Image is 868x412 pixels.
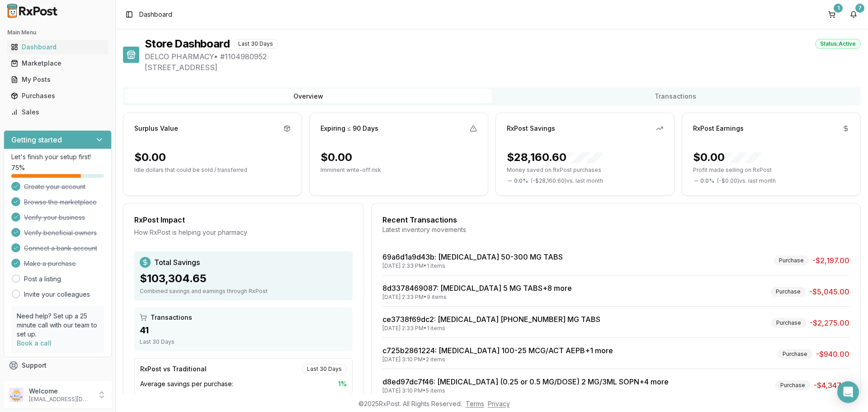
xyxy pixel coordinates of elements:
nav: breadcrumb [139,10,172,19]
div: $0.00 [134,150,166,165]
a: c725b2861224: [MEDICAL_DATA] 100-25 MCG/ACT AEPB+1 more [382,346,613,355]
div: Surplus Value [134,124,178,133]
button: Dashboard [4,40,112,54]
button: Transactions [492,89,859,104]
div: $28,160.60 [507,150,603,165]
a: 8d3378469087: [MEDICAL_DATA] 5 MG TABS+8 more [382,284,572,293]
img: User avatar [9,388,24,402]
div: [DATE] 2:33 PM • 1 items [382,262,563,270]
span: Dashboard [139,10,172,19]
span: 75 % [11,163,25,172]
div: [DATE] 3:10 PM • 5 items [382,387,669,394]
span: ( - $0.00 ) vs. last month [717,177,776,185]
span: Average savings per purchase: [140,379,233,388]
div: Purchase [774,256,809,265]
div: Purchase [778,349,812,359]
p: Need help? Set up a 25 minute call with our team to set up. [17,312,99,339]
span: Create your account [24,182,85,191]
p: Imminent write-off risk [321,166,477,174]
a: 69a6d1a9d43b: [MEDICAL_DATA] 50-300 MG TABS [382,252,563,261]
img: RxPost Logo [4,4,61,18]
a: Book a call [17,339,52,347]
div: How RxPost is helping your pharmacy [134,228,353,237]
a: ce3738f69dc2: [MEDICAL_DATA] [PHONE_NUMBER] MG TABS [382,315,600,324]
h2: Main Menu [7,29,108,36]
h3: Getting started [11,134,62,145]
div: $0.00 [321,150,352,165]
span: 0.0 % [514,177,528,185]
div: Marketplace [11,59,104,68]
span: 1 % [338,379,347,388]
div: Last 30 Days [302,364,347,374]
p: [EMAIL_ADDRESS][DOMAIN_NAME] [29,396,92,403]
span: -$2,275.00 [810,317,849,328]
div: Combined savings and earnings through RxPost [140,288,347,295]
button: Overview [125,89,492,104]
a: Terms [466,400,484,407]
div: RxPost Savings [507,124,555,133]
div: $0.00 [693,150,761,165]
div: Last 30 Days [140,338,347,346]
div: [DATE] 2:33 PM • 9 items [382,294,572,301]
div: Latest inventory movements [382,225,849,234]
div: RxPost Impact [134,214,353,225]
div: Purchase [771,318,806,328]
a: Marketplace [7,55,108,71]
span: DELCO PHARMACY • # 1104980952 [145,51,861,62]
div: Last 30 Days [233,39,278,49]
div: Purchase [771,287,806,297]
div: [DATE] 3:10 PM • 2 items [382,356,613,363]
div: 41 [140,324,347,336]
a: d8ed97dc7f46: [MEDICAL_DATA] (0.25 or 0.5 MG/DOSE) 2 MG/3ML SOPN+4 more [382,377,669,386]
span: -$4,347.14 [814,380,849,391]
span: -$940.00 [816,349,849,360]
span: 0.0 % [700,177,714,185]
div: 7 [855,4,864,13]
button: 1 [825,7,839,22]
span: Transactions [151,313,192,322]
p: Profit made selling on RxPost [693,166,849,174]
a: Dashboard [7,39,108,55]
span: Verify beneficial owners [24,228,97,237]
a: My Posts [7,71,108,88]
a: Invite your colleagues [24,290,90,299]
a: Privacy [488,400,510,407]
button: Feedback [4,374,112,390]
button: Purchases [4,89,112,103]
div: My Posts [11,75,104,84]
span: Browse the marketplace [24,198,97,207]
button: 7 [846,7,861,22]
button: Sales [4,105,112,119]
div: Purchase [775,380,810,390]
div: RxPost Earnings [693,124,744,133]
span: Feedback [22,377,52,386]
button: Support [4,357,112,374]
span: Make a purchase [24,259,76,268]
p: Let's finish your setup first! [11,152,104,161]
button: My Posts [4,72,112,87]
div: Recent Transactions [382,214,849,225]
div: Dashboard [11,43,104,52]
div: [DATE] 2:33 PM • 1 items [382,325,600,332]
span: [STREET_ADDRESS] [145,62,861,73]
span: ( - $28,160.60 ) vs. last month [531,177,603,185]
div: 1 [834,4,843,13]
span: -$2,197.00 [812,255,849,266]
div: Open Intercom Messenger [837,381,859,403]
span: Verify your business [24,213,85,222]
span: -$5,045.00 [809,286,849,297]
button: Marketplace [4,56,112,71]
p: Welcome [29,387,92,396]
div: $103,304.65 [140,271,347,286]
a: Sales [7,104,108,120]
span: Connect a bank account [24,244,97,253]
div: Sales [11,108,104,117]
a: Purchases [7,88,108,104]
div: Purchases [11,91,104,100]
span: Total Savings [154,257,200,268]
h1: Store Dashboard [145,37,230,51]
p: Money saved on RxPost purchases [507,166,663,174]
div: Expiring ≤ 90 Days [321,124,378,133]
div: Status: Active [815,39,861,49]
